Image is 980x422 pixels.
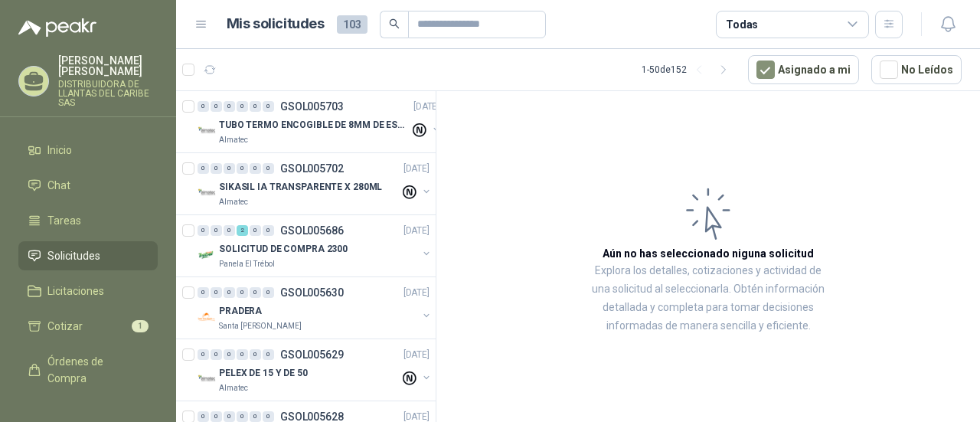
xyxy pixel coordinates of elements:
p: Almatec [219,134,248,146]
p: [PERSON_NAME] [PERSON_NAME] [58,55,158,77]
div: 0 [198,287,209,298]
span: Licitaciones [47,283,104,299]
span: Tareas [47,212,81,229]
p: [DATE] [403,224,430,238]
a: Solicitudes [18,241,158,270]
div: 0 [237,349,248,360]
div: 0 [263,225,274,236]
p: GSOL005629 [280,349,344,360]
div: 0 [237,101,248,112]
div: 0 [237,411,248,422]
a: 0 0 0 0 0 0 GSOL005703[DATE] Company LogoTUBO TERMO ENCOGIBLE DE 8MM DE ESPESOR X 5CMSAlmatec [198,97,443,146]
div: 0 [198,101,209,112]
div: 0 [263,101,274,112]
a: Chat [18,171,158,200]
div: 0 [263,411,274,422]
p: Almatec [219,196,248,208]
div: 0 [198,349,209,360]
p: GSOL005628 [280,411,344,422]
div: 1 - 50 de 152 [642,57,736,82]
p: [DATE] [403,348,430,362]
div: 0 [263,163,274,174]
span: Solicitudes [47,247,100,264]
div: 0 [224,349,235,360]
img: Company Logo [198,308,216,326]
div: 0 [250,411,261,422]
div: 0 [250,225,261,236]
p: GSOL005630 [280,287,344,298]
div: 0 [237,287,248,298]
div: 0 [211,163,222,174]
a: 0 0 0 0 0 0 GSOL005630[DATE] Company LogoPRADERASanta [PERSON_NAME] [198,283,433,332]
p: SIKASIL IA TRANSPARENTE X 280ML [219,180,382,195]
div: 0 [198,163,209,174]
div: 0 [224,287,235,298]
div: 0 [198,411,209,422]
img: Logo peakr [18,18,96,37]
div: 0 [263,287,274,298]
div: 0 [211,101,222,112]
p: SOLICITUD DE COMPRA 2300 [219,242,348,257]
h3: Aún no has seleccionado niguna solicitud [603,245,814,262]
span: 103 [337,15,367,34]
div: 0 [250,349,261,360]
p: [DATE] [403,286,430,300]
p: GSOL005703 [280,101,344,112]
a: Inicio [18,136,158,165]
div: 2 [237,225,248,236]
a: 0 0 0 2 0 0 GSOL005686[DATE] Company LogoSOLICITUD DE COMPRA 2300Panela El Trébol [198,221,433,270]
span: Inicio [47,142,72,159]
span: 1 [132,320,149,332]
div: 0 [211,411,222,422]
p: TUBO TERMO ENCOGIBLE DE 8MM DE ESPESOR X 5CMS [219,118,410,132]
p: GSOL005702 [280,163,344,174]
div: 0 [211,349,222,360]
div: 0 [250,163,261,174]
a: Licitaciones [18,276,158,306]
h1: Mis solicitudes [227,13,325,35]
p: Panela El Trébol [219,258,275,270]
div: 0 [198,225,209,236]
div: 0 [224,411,235,422]
a: Tareas [18,206,158,235]
p: Santa [PERSON_NAME] [219,320,302,332]
button: No Leídos [871,55,962,84]
div: 0 [250,287,261,298]
p: Almatec [219,382,248,394]
p: GSOL005686 [280,225,344,236]
p: Explora los detalles, cotizaciones y actividad de una solicitud al seleccionarla. Obtén informaci... [590,262,827,335]
div: Todas [726,16,758,33]
div: 0 [224,225,235,236]
a: 0 0 0 0 0 0 GSOL005629[DATE] Company LogoPELEX DE 15 Y DE 50Almatec [198,345,433,394]
a: 0 0 0 0 0 0 GSOL005702[DATE] Company LogoSIKASIL IA TRANSPARENTE X 280MLAlmatec [198,159,433,208]
img: Company Logo [198,370,216,388]
span: Cotizar [47,318,83,335]
p: [DATE] [403,162,430,176]
button: Asignado a mi [748,55,859,84]
div: 0 [237,163,248,174]
span: search [389,18,400,29]
p: PRADERA [219,304,262,319]
span: Órdenes de Compra [47,353,143,387]
img: Company Logo [198,184,216,202]
span: Chat [47,177,70,194]
a: Órdenes de Compra [18,347,158,393]
a: Cotizar1 [18,312,158,341]
p: DISTRIBUIDORA DE LLANTAS DEL CARIBE SAS [58,80,158,107]
div: 0 [211,287,222,298]
div: 0 [224,163,235,174]
img: Company Logo [198,246,216,264]
div: 0 [224,101,235,112]
div: 0 [250,101,261,112]
div: 0 [263,349,274,360]
p: [DATE] [413,100,439,114]
div: 0 [211,225,222,236]
img: Company Logo [198,122,216,140]
p: PELEX DE 15 Y DE 50 [219,366,308,381]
